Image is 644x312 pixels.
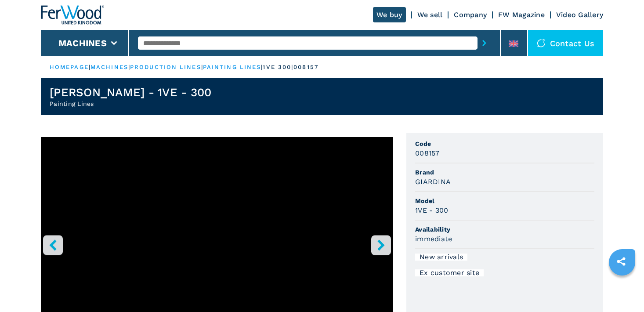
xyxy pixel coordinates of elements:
button: Machines [58,38,107,48]
span: Model [415,196,594,205]
h3: 1VE - 300 [415,205,448,215]
h3: immediate [415,234,452,244]
span: Brand [415,168,594,177]
span: | [89,64,90,70]
h1: [PERSON_NAME] - 1VE - 300 [50,85,211,99]
button: left-button [43,235,63,255]
a: We buy [373,7,406,22]
a: Company [454,11,487,19]
button: submit-button [478,33,491,53]
span: | [261,64,263,70]
div: New arrivals [415,254,467,261]
a: FW Magazine [498,11,545,19]
img: Ferwood [41,5,104,25]
a: machines [90,64,128,70]
span: Availability [415,225,594,234]
h2: Painting Lines [50,99,211,108]
span: Code [415,139,594,148]
p: 008157 [293,63,318,71]
h3: 008157 [415,148,440,158]
h3: GIARDINA [415,177,451,187]
a: Video Gallery [556,11,603,19]
a: HOMEPAGE [50,64,89,70]
div: Contact us [528,30,604,56]
p: 1ve 300 | [263,63,293,71]
a: production lines [130,64,201,70]
a: painting lines [203,64,261,70]
img: Contact us [537,39,546,47]
iframe: Chat [607,272,637,305]
span: | [128,64,130,70]
div: Ex customer site [415,269,484,276]
a: We sell [417,11,443,19]
span: | [201,64,203,70]
button: right-button [371,235,391,255]
a: sharethis [610,250,632,272]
